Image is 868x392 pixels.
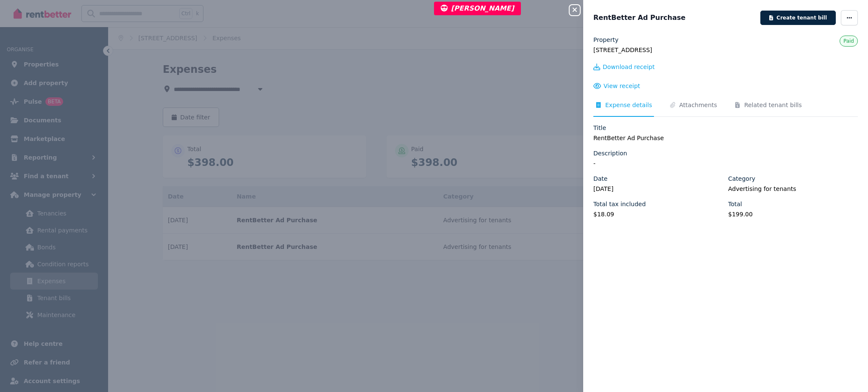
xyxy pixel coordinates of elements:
[679,101,717,109] span: Attachments
[593,124,606,132] label: Title
[593,101,858,117] nav: Tabs
[593,13,685,23] span: RentBetter Ad Purchase
[593,210,723,218] legend: $18.09
[728,200,742,208] label: Total
[760,11,836,25] button: Create tenant bill
[593,134,858,142] legend: RentBetter Ad Purchase
[593,149,627,157] label: Description
[604,82,640,90] span: View receipt
[728,210,858,218] legend: $199.00
[605,101,652,109] span: Expense details
[744,101,802,109] span: Related tenant bills
[843,38,854,44] span: Paid
[728,174,755,183] label: Category
[593,36,618,44] label: Property
[593,174,607,183] label: Date
[593,185,723,193] legend: [DATE]
[593,46,858,54] legend: [STREET_ADDRESS]
[593,159,858,168] legend: -
[603,63,655,71] span: Download receipt
[593,200,646,208] label: Total tax included
[728,185,858,193] legend: Advertising for tenants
